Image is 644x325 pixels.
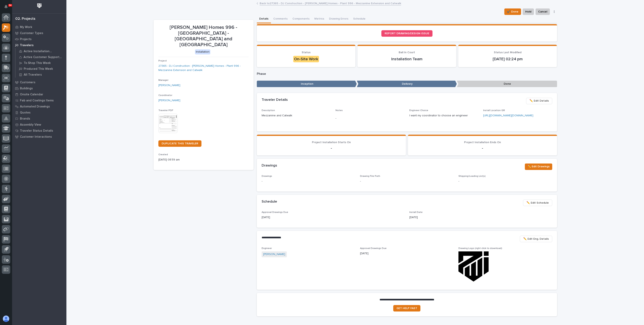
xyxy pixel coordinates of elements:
[525,164,552,170] button: ✏️ Edit Drawings
[20,81,35,84] p: Customers
[396,307,417,310] span: GET HELP FAST
[457,81,557,87] p: Done
[536,8,550,15] button: Cancel
[9,4,11,7] p: 34
[15,66,66,72] a: Produced This Week
[381,30,432,37] a: REPORT DRAWING/DESIGN ISSUE
[335,109,343,112] span: Notes
[527,164,550,169] span: ✏️ Edit Drawings
[158,79,168,81] span: Manager
[526,200,549,205] span: ✏️ Edit Schedule
[12,42,66,48] a: Travelers
[24,61,51,65] p: To Shop This Week
[393,305,420,311] a: GET HELP FAST
[15,48,66,54] a: Active Installation Travelers
[12,109,66,116] a: Quotes
[158,64,249,72] a: 27365 - DJ Construction - [PERSON_NAME] Homes - Plant 996 - Mezzanine Extension and Catwalk
[158,98,180,103] a: [PERSON_NAME]
[409,215,552,220] p: [DATE]
[409,211,423,214] span: Install Date
[290,15,312,23] button: Components
[158,109,173,112] span: Traveler PDF
[458,179,552,183] p: -
[12,103,66,109] a: Automated Drawings
[20,25,32,29] p: My Work
[257,72,557,76] p: Phase
[507,9,518,14] span: ✔️ Done
[12,116,66,122] a: Brands
[523,236,549,241] span: ✏️ Edit Eng. Details
[158,94,172,97] span: Coordinator
[262,98,288,102] h2: Traveler Details
[494,51,521,54] span: Status Last Modified
[504,8,521,15] button: ✔️ Done
[15,17,35,21] div: 02. Projects
[262,200,277,204] h2: Schedule
[458,175,486,177] span: Shipping/Loading List(s)
[12,85,66,91] a: Buildings
[12,97,66,103] a: Fab and Coatings Items
[409,109,428,112] span: Engineer Choice
[262,179,355,183] p: -
[523,200,552,206] button: ✏️ Edit Schedule
[312,15,327,23] button: Metrics
[409,114,478,118] p: I want my coordinator to choose an engineer
[15,72,66,77] a: All Travelers
[260,1,401,5] a: Back to27365 - DJ Construction - [PERSON_NAME] Homes - Plant 996 - Mezzanine Extension and Catwalk
[12,79,66,85] a: Customers
[2,2,10,11] button: Notifications
[20,117,30,121] p: Brands
[335,116,405,121] p: -
[20,44,34,47] p: Travelers
[158,60,167,62] span: Project
[20,105,50,108] p: Automated Drawings
[293,56,319,62] div: On-Site Work
[36,2,43,9] img: Workspace Logo
[12,134,66,140] a: Customer Interactions
[525,9,531,14] span: Hold
[263,252,285,256] a: [PERSON_NAME]
[458,251,489,282] img: KTQql8yQ9A97WZIiaRObyTTpqYrcD3qUVP02F9GUNnc
[257,81,357,87] p: Inception
[257,15,271,23] button: Details
[158,83,180,87] a: [PERSON_NAME]
[158,153,168,156] span: Created
[483,114,533,117] a: [URL][DOMAIN_NAME][DOMAIN_NAME]
[360,251,454,256] p: [DATE]
[5,5,10,11] div: Notifications34
[20,129,53,133] p: Traveler Status Details
[360,247,387,250] span: Approval Drawings Due
[529,98,549,103] span: ✏️ Edit Details
[483,109,505,112] span: Install Location QR
[262,146,401,151] p: -
[271,15,290,23] button: Comments
[24,67,53,71] p: Produced This Week
[12,128,66,134] a: Traveler Status Details
[262,109,275,112] span: Description
[351,15,368,23] button: Schedule
[463,57,552,61] p: [DATE] 02:24 pm
[158,25,249,48] p: [PERSON_NAME] Homes 996 - [GEOGRAPHIC_DATA] - [GEOGRAPHIC_DATA] and [GEOGRAPHIC_DATA]
[458,247,502,250] span: Drawing Logo (right click to download)
[12,122,66,128] a: Assembly View
[12,91,66,97] a: Onsite Calendar
[413,146,552,151] p: -
[360,175,380,177] span: Drawing File Path
[24,55,63,59] p: Active Customer Support Travelers
[2,315,10,323] button: users-avatar
[20,123,41,127] p: Assembly View
[302,51,311,54] span: Status
[360,179,361,183] p: -
[20,37,32,41] p: Projects
[523,8,534,15] button: Hold
[158,140,201,147] a: DUPLICATE THIS TRAVELER
[357,81,457,87] p: Delivery
[312,141,351,144] span: Project Installation Starts On
[362,57,451,61] p: Installation Team
[327,15,351,23] button: Drawing Errors
[262,164,277,168] h2: Drawings
[20,111,31,115] p: Quotes
[24,73,42,77] p: All Travelers
[20,135,52,139] p: Customer Interactions
[520,236,552,242] button: ✏️ Edit Eng. Details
